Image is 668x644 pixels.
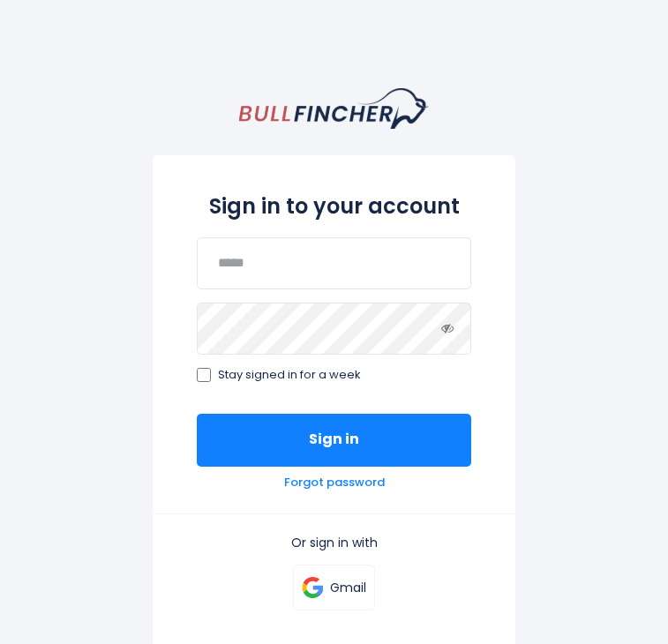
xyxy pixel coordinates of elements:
[284,476,385,490] a: Forgot password
[293,565,376,610] a: Gmail
[197,194,471,220] h2: Sign in to your account
[330,580,366,595] p: Gmail
[197,535,471,550] p: Or sign in with
[239,88,429,129] a: homepage
[218,368,361,383] span: Stay signed in for a week
[197,414,471,467] button: Sign in
[197,368,211,382] input: Stay signed in for a week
